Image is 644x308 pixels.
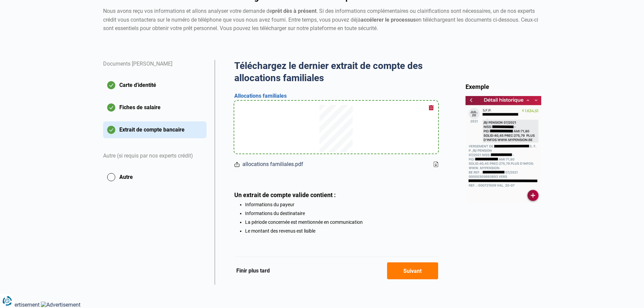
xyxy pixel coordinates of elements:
div: Nous avons reçu vos informations et allons analyser votre demande de . Si des informations complé... [103,7,541,33]
button: Suivant [387,262,438,279]
button: Fiches de salaire [103,99,207,116]
h2: Téléchargez le dernier extrait de compte des allocations familiales [234,60,438,85]
a: Download [434,162,438,167]
div: Autre (si requis par nos experts crédit) [103,144,207,169]
button: Finir plus tard [234,266,272,275]
li: Informations du payeur [245,202,438,207]
div: Exemple [466,83,541,91]
strong: accélerer le processus [361,17,416,23]
li: La période concernée est mentionnée en communication [245,219,438,225]
strong: prêt dès à présent [272,8,316,14]
li: Informations du destinataire [245,211,438,216]
h3: Allocations familiales [234,93,438,100]
div: Documents [PERSON_NAME] [103,60,207,77]
button: Autre [103,169,207,186]
button: Extrait de compte bancaire [103,121,207,138]
span: allocations familiales.pdf [242,160,303,168]
div: Un extrait de compte valide contient : [234,191,438,198]
button: Carte d'identité [103,77,207,94]
img: Advertisement [41,302,80,308]
li: Le montant des revenus est lisible [245,228,438,234]
img: bankStatement [466,96,541,203]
